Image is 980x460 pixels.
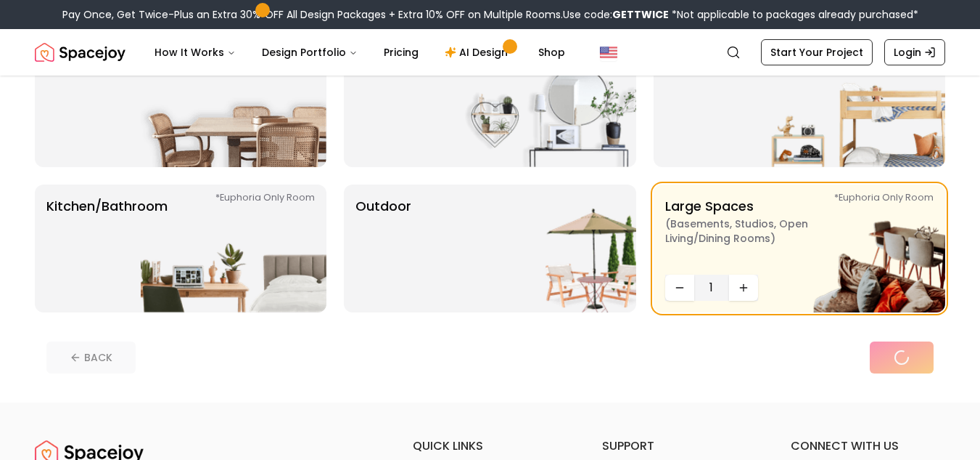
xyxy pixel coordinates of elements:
[665,196,847,269] p: Large Spaces
[665,51,815,156] p: Kids' Bedroom/Nursery
[141,39,326,167] img: Dining Room
[35,38,125,67] img: Spacejoy Logo
[250,38,369,67] button: Design Portfolio
[355,196,411,301] p: Outdoor
[372,38,430,67] a: Pricing
[600,44,617,61] img: United States
[602,437,757,455] h6: support
[35,38,125,67] a: Spacejoy
[35,29,945,76] nav: Global
[700,279,723,296] span: 1
[355,51,415,156] p: entryway
[612,7,669,22] b: GETTWICE
[759,185,945,312] img: Large Spaces *Euphoria Only
[62,7,918,22] div: Pay Once, Get Twice-Plus an Extra 30% OFF All Design Packages + Extra 10% OFF on Multiple Rooms.
[450,39,636,167] img: entryway
[450,185,636,312] img: Outdoor
[669,7,918,22] span: *Not applicable to packages already purchased*
[729,275,758,301] button: Increase quantity
[527,38,577,67] a: Shop
[46,51,128,156] p: Dining Room
[665,217,847,246] span: ( Basements, Studios, Open living/dining rooms )
[884,39,945,65] a: Login
[143,38,577,67] nav: Main
[46,196,168,301] p: Kitchen/Bathroom
[563,7,669,22] span: Use code:
[413,437,567,455] h6: quick links
[759,39,945,167] img: Kids' Bedroom/Nursery
[141,185,326,312] img: Kitchen/Bathroom *Euphoria Only
[143,38,247,67] button: How It Works
[761,39,873,65] a: Start Your Project
[791,437,945,455] h6: connect with us
[433,38,524,67] a: AI Design
[665,275,694,301] button: Decrease quantity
